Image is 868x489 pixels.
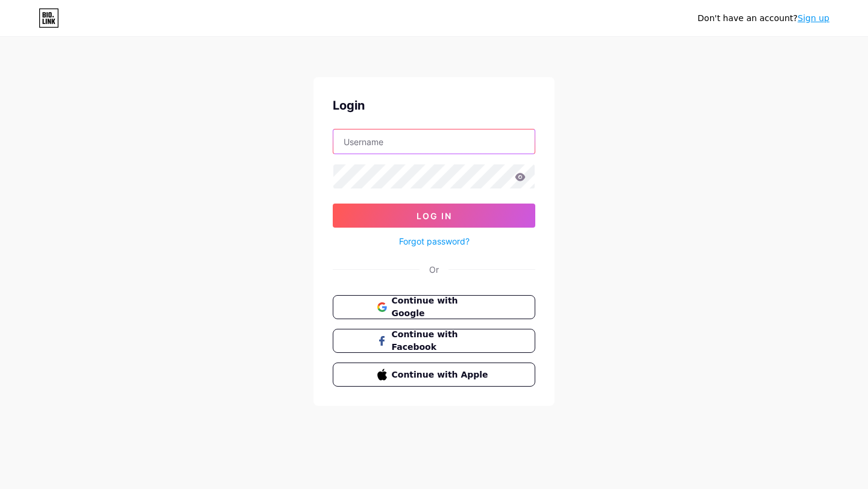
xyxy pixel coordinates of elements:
[392,294,491,320] span: Continue with Google
[333,329,535,353] button: Continue with Facebook
[392,328,491,354] span: Continue with Facebook
[333,363,535,387] button: Continue with Apple
[333,295,535,319] button: Continue with Google
[333,129,535,154] input: Username
[417,211,452,221] span: Log In
[429,263,439,276] div: Or
[797,13,829,23] a: Sign up
[392,369,491,381] span: Continue with Apple
[333,204,535,228] button: Log In
[333,96,535,114] div: Login
[697,12,829,25] div: Don't have an account?
[399,235,470,248] a: Forgot password?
